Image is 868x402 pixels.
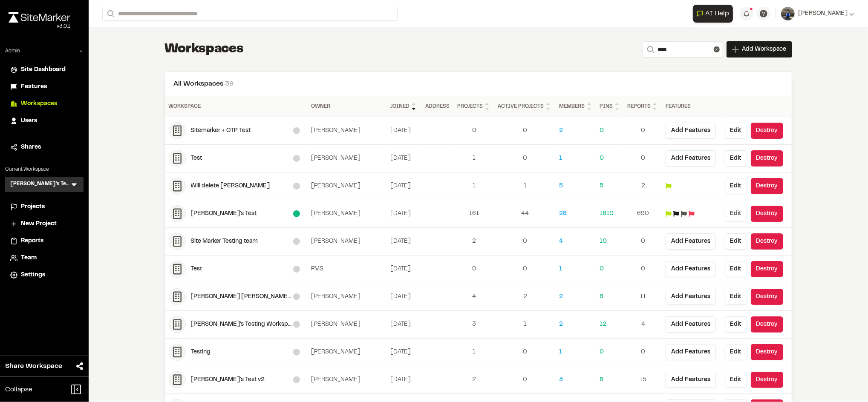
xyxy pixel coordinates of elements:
[165,41,244,58] h1: Workspaces
[457,209,491,218] a: 161
[21,270,45,280] span: Settings
[627,209,659,218] div: 690
[191,264,293,274] div: Test
[191,126,293,135] div: Sitemarker + OTP Test
[169,150,304,167] a: Test
[498,264,552,274] a: 0
[425,103,450,110] div: Address
[559,101,593,112] div: Members
[169,205,304,222] a: [PERSON_NAME]'s Test
[169,122,304,139] a: Sitemarker + OTP Test
[191,237,293,246] div: Site Marker Testing team
[725,206,747,222] a: Edit
[293,127,300,134] div: No active subscription
[559,264,593,274] div: 1
[751,123,783,139] button: Destroy
[627,101,659,112] div: Reports
[559,320,593,329] a: 2
[666,316,716,333] button: Add Features
[627,292,659,301] div: 11
[102,7,118,21] button: Search
[751,233,783,250] button: Destroy
[498,347,552,357] a: 0
[10,253,78,263] a: Team
[390,292,418,301] div: April 12, 2023 2:42 PM GMT-3
[666,372,716,388] button: Add Features
[498,209,552,218] a: 44
[21,253,37,263] span: Team
[627,347,659,357] div: 0
[311,237,384,246] div: [PERSON_NAME]
[191,209,293,218] div: Troy's Test
[311,320,384,329] div: [PERSON_NAME]
[10,236,78,246] a: Reports
[311,181,384,191] div: [PERSON_NAME]
[5,166,84,173] p: Current Workspace
[10,180,70,189] h3: [PERSON_NAME]'s Test
[311,347,384,357] div: [PERSON_NAME]
[725,316,747,333] button: Edit
[725,261,747,277] button: Edit
[457,237,491,246] div: 2
[10,143,78,152] a: Shares
[627,181,659,191] a: 2
[693,5,733,23] button: Open AI Assistant
[498,154,552,163] a: 0
[627,237,659,246] a: 0
[725,178,747,194] a: Edit
[311,126,384,135] div: [PERSON_NAME]
[5,385,32,395] span: Collapse
[781,7,795,20] img: User
[751,372,783,388] button: Destroy
[600,154,620,163] a: 0
[600,209,620,218] a: 1810
[600,264,620,274] a: 0
[498,126,552,135] div: 0
[225,81,234,87] span: 39
[10,202,78,212] a: Projects
[498,375,552,385] div: 0
[191,375,293,385] div: Troy's Test v2
[627,154,659,163] a: 0
[10,82,78,92] a: Features
[457,320,491,329] a: 3
[666,344,716,360] button: Add Features
[751,289,783,305] button: Destroy
[390,264,418,274] div: November 3, 2022 11:17 AM GMT-3
[725,150,747,167] a: Edit
[311,292,384,301] div: [PERSON_NAME]
[169,233,304,250] a: Site Marker Testing team
[600,320,620,329] a: 12
[10,219,78,229] a: New Project
[742,45,787,54] span: Add Workspace
[559,347,593,357] div: 1
[751,178,783,194] button: Destroy
[457,264,491,274] a: 0
[600,375,620,385] div: 6
[311,264,384,274] div: PMS
[457,181,491,191] a: 1
[169,178,304,195] a: Will delete [PERSON_NAME]
[666,233,716,250] button: Add Features
[457,154,491,163] a: 1
[293,293,300,300] div: No active subscription
[693,5,736,23] div: Open AI Assistant
[559,237,593,246] div: 4
[21,99,57,109] span: Workspaces
[714,46,720,52] button: Clear text
[311,103,384,110] div: Owner
[559,375,593,385] div: 3
[559,181,593,191] a: 5
[642,41,657,57] button: Search
[169,344,304,361] a: Testing
[666,261,716,277] button: Add Features
[457,126,491,135] div: 0
[600,181,620,191] a: 5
